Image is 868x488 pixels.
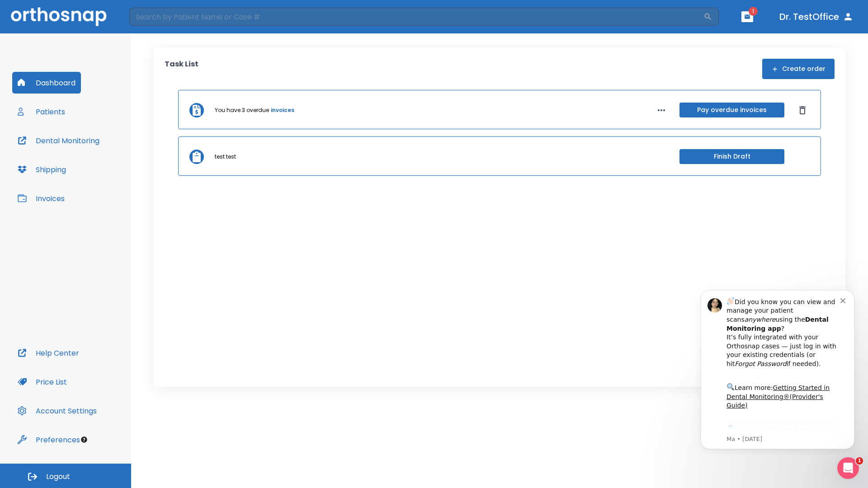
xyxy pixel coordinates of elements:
[129,8,703,26] input: Search by Patient Name or Case #
[679,149,784,164] button: Finish Draft
[795,103,810,117] button: Dismiss
[762,59,835,79] button: Create order
[11,7,107,26] img: Orthosnap
[12,130,105,151] button: Dental Monitoring
[12,72,81,94] button: Dashboard
[12,342,85,364] button: Help Center
[46,472,70,482] span: Logout
[776,9,857,25] button: Dr. TestOffice
[12,101,71,122] button: Patients
[12,371,72,393] button: Price List
[271,106,294,114] a: invoices
[165,59,198,79] p: Task List
[80,436,88,444] div: Tooltip anchor
[12,400,102,422] button: Account Settings
[215,153,236,161] p: test test
[679,103,784,117] button: Pay overdue invoices
[837,457,859,479] iframe: Intercom live chat
[12,429,85,450] button: Preferences
[12,159,71,180] button: Shipping
[12,188,70,209] button: Invoices
[749,7,758,16] span: 1
[39,144,120,160] a: App Store
[39,142,153,188] div: Download the app: | ​ Let us know if you need help getting started!
[856,457,863,465] span: 1
[687,282,868,455] iframe: Intercom notifications message
[215,106,269,114] p: You have 3 overdue
[39,153,153,161] p: Message from Ma, sent 8w ago
[153,14,160,21] button: Dismiss notification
